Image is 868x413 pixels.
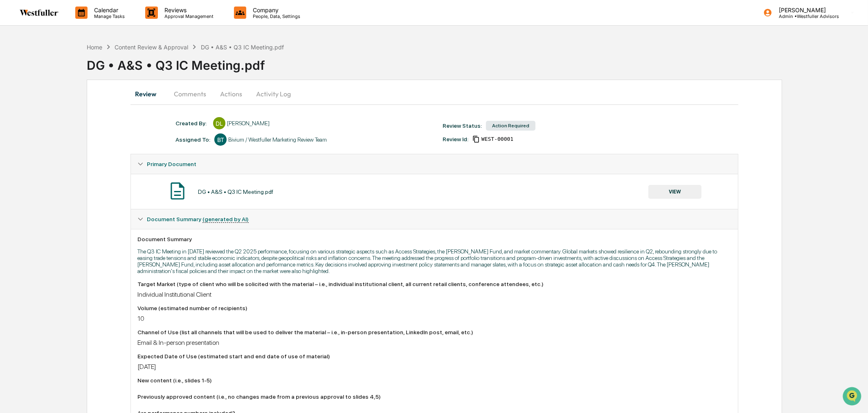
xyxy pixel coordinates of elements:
div: We're available if you need us! [37,71,112,77]
span: f46340af-dbc5-4937-99e6-7f7f842b021a [481,136,513,142]
button: VIEW [648,185,702,199]
a: 🗄️Attestations [56,164,105,178]
span: Attestations [67,167,101,175]
div: Target Market (type of client who will be solicited with the material – i.e., individual institut... [137,281,731,287]
span: Data Lookup [16,182,52,191]
div: 🖐️ [8,168,15,174]
img: 8933085812038_c878075ebb4cc5468115_72.jpg [17,62,32,77]
p: Manage Tasks [88,13,129,19]
div: DL [213,117,225,129]
div: New content (i.e., slides 1-5) [137,377,731,384]
div: Start new chat [37,62,134,71]
div: Email & In-person presentation [137,339,731,346]
p: The Q3 IC Meeting in [DATE] reviewed the Q2 2025 performance, focusing on various strategic aspec... [137,248,731,274]
u: (generated by AI) [202,216,249,223]
button: Actions [213,84,250,104]
a: 🔎Data Lookup [5,179,55,194]
p: How can we help? [8,17,149,30]
img: 1746055101610-c473b297-6a78-478c-a979-82029cc54cd1 [8,62,23,77]
div: Created By: ‎ ‎ [175,120,209,127]
div: Action Required [486,121,535,131]
div: [DATE] [137,363,731,371]
p: Reviews [158,7,218,13]
div: Volume (estimated number of recipients) [137,305,731,311]
div: DG • A&S • Q3 IC Meeting.pdf [87,51,868,73]
a: Powered byPylon [58,202,99,209]
button: Comments [167,84,213,104]
div: DG • A&S • Q3 IC Meeting.pdf [198,189,273,195]
p: Admin • Westfuller Advisors [772,13,839,19]
div: Bivium / Westfuller Marketing Review Team [228,136,327,143]
div: Past conversations [8,91,55,97]
div: [PERSON_NAME] [227,120,270,127]
button: Review [130,84,167,104]
div: Review Status: [443,122,482,129]
span: Document Summary [147,216,249,222]
div: Review Id: [443,136,468,142]
span: [DATE] [72,133,89,140]
span: Primary Document [147,161,196,167]
div: 🔎 [8,183,15,190]
div: BT [214,133,227,146]
span: [DATE] [72,111,89,118]
div: Document Summary [137,236,731,242]
span: [PERSON_NAME] [25,133,66,140]
iframe: Open customer support [842,386,864,408]
img: Rachel Stanley [8,103,21,116]
div: Individual Institutional Client [137,291,731,298]
div: Document Summary (generated by AI) [131,209,738,229]
div: 🗄️ [59,168,66,174]
div: DG • A&S • Q3 IC Meeting.pdf [201,44,284,51]
div: 10 [137,315,731,322]
p: [PERSON_NAME] [772,7,839,13]
div: Expected Date of Use (estimated start and end date of use of material) [137,353,731,360]
div: Home [87,44,102,51]
span: [PERSON_NAME] [25,111,66,118]
p: Approval Management [158,13,218,19]
button: Start new chat [139,65,149,75]
button: See all [127,89,149,99]
span: • [68,133,71,140]
span: • [68,111,71,118]
p: Company [246,7,304,13]
span: Pylon [81,202,99,209]
div: Channel of Use (list all channels that will be used to deliver the material – i.e., in-person pre... [137,329,731,335]
div: Primary Document [131,154,738,174]
div: Previously approved content (i.e., no changes made from a previous approval to slides 4,5) [137,393,731,400]
p: People, Data, Settings [246,13,304,19]
img: Rachel Stanley [8,125,21,138]
img: Document Icon [167,181,188,201]
div: secondary tabs example [130,84,738,104]
span: Preclearance [16,167,53,175]
button: Activity Log [250,84,297,104]
a: 🖐️Preclearance [5,164,56,178]
img: logo [20,9,59,16]
div: Assigned To: [175,136,210,143]
div: Primary Document [131,174,738,209]
p: Calendar [88,7,129,13]
div: Content Review & Approval [115,44,188,51]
